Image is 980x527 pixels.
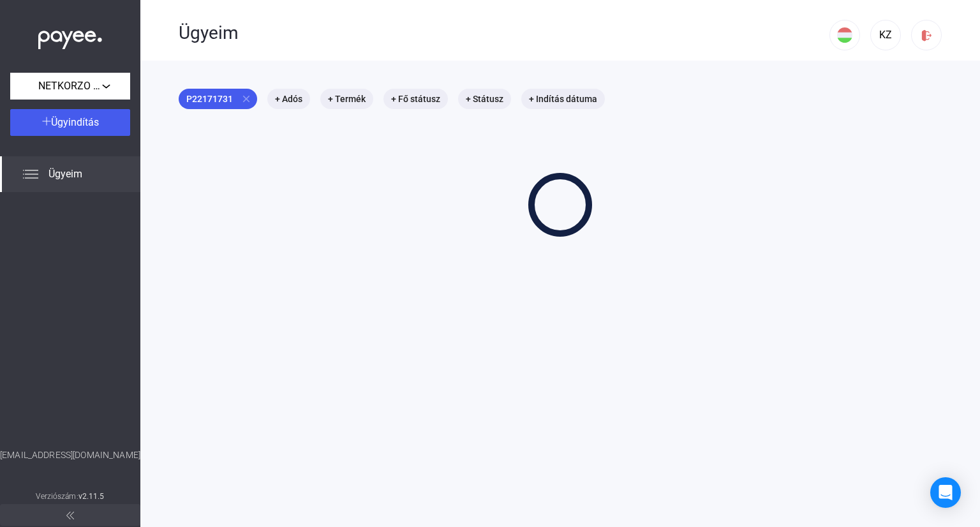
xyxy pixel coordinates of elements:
[179,89,257,109] mat-chip: P22171731
[48,167,82,182] span: Ügyeim
[78,492,105,501] strong: v2.11.5
[179,22,829,44] div: Ügyeim
[42,117,51,126] img: plus-white.svg
[829,20,860,50] button: HU
[10,109,130,136] button: Ügyindítás
[930,477,961,508] div: Open Intercom Messenger
[383,89,448,109] mat-chip: + Fő státusz
[875,27,896,43] div: KZ
[837,27,852,43] img: HU
[23,167,38,182] img: list.svg
[458,89,511,109] mat-chip: + Státusz
[911,20,942,50] button: logout-red
[38,78,102,94] span: NETKORZO ONLINE Kft.
[38,24,102,50] img: white-payee-white-dot.svg
[66,512,74,519] img: arrow-double-left-grey.svg
[920,29,933,42] img: logout-red
[320,89,373,109] mat-chip: + Termék
[10,73,130,100] button: NETKORZO ONLINE Kft.
[521,89,605,109] mat-chip: + Indítás dátuma
[51,116,99,128] span: Ügyindítás
[870,20,901,50] button: KZ
[267,89,310,109] mat-chip: + Adós
[241,93,252,105] mat-icon: close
